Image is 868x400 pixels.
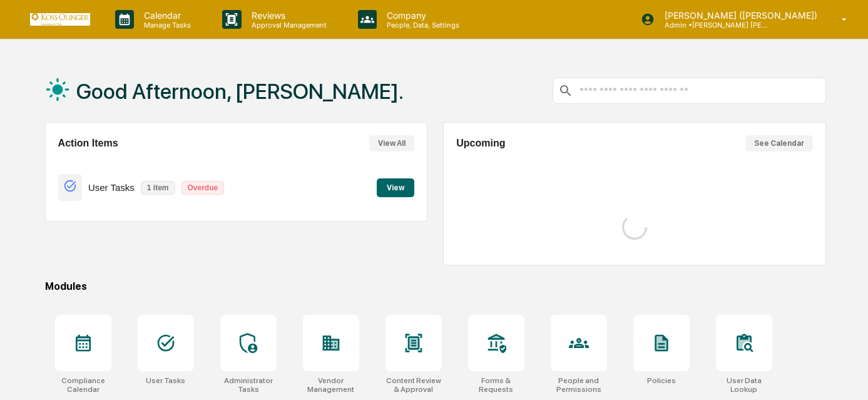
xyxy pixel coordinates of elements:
p: User Tasks [88,182,135,193]
div: Administrator Tasks [220,376,277,394]
p: [PERSON_NAME] ([PERSON_NAME]) [655,10,824,21]
a: View [377,181,414,193]
div: Policies [647,376,676,385]
button: View All [369,135,414,151]
div: Content Review & Approval [385,376,442,394]
h1: Good Afternoon, [PERSON_NAME]. [76,79,404,104]
div: User Data Lookup [716,376,772,394]
p: Reviews [242,10,333,21]
p: Calendar [134,10,197,21]
p: Company [377,10,466,21]
button: See Calendar [745,135,813,151]
div: Vendor Management [303,376,359,394]
p: Overdue [181,181,225,195]
img: logo [30,13,90,25]
p: Approval Management [242,21,333,29]
div: Compliance Calendar [55,376,111,394]
h2: Action Items [58,138,118,149]
div: People and Permissions [551,376,607,394]
div: User Tasks [146,376,185,385]
button: View [377,178,414,197]
div: Forms & Requests [468,376,524,394]
p: People, Data, Settings [377,21,466,29]
h2: Upcoming [456,138,505,149]
p: 1 item [141,181,175,195]
p: Manage Tasks [134,21,197,29]
div: Modules [45,280,826,292]
p: Admin • [PERSON_NAME] [PERSON_NAME] Consulting, LLC [655,21,771,29]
